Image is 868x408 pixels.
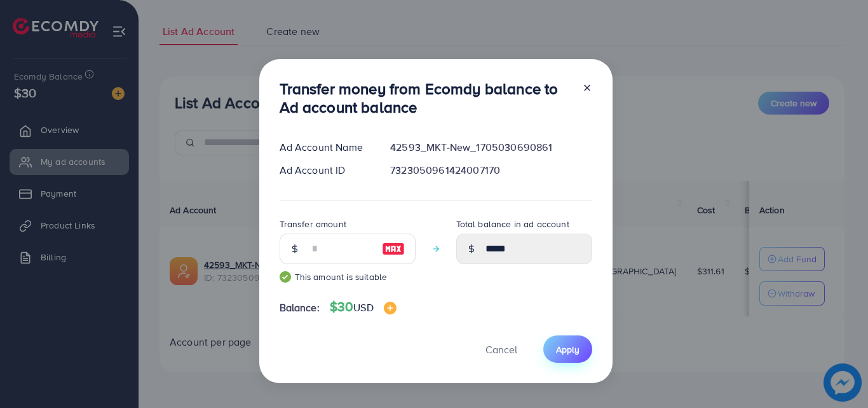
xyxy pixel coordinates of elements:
img: image [382,241,405,257]
button: Apply [543,335,592,363]
span: Apply [556,343,580,356]
div: Ad Account ID [269,163,381,178]
label: Total balance in ad account [456,218,569,230]
h4: $30 [330,299,397,315]
div: Ad Account Name [269,140,381,155]
img: image [384,302,397,314]
h3: Transfer money from Ecomdy balance to Ad account balance [280,80,572,116]
button: Cancel [470,335,533,363]
span: Cancel [485,342,517,356]
div: 7323050961424007170 [380,163,602,178]
span: USD [353,300,373,314]
div: 42593_MKT-New_1705030690861 [380,140,602,155]
small: This amount is suitable [280,271,416,283]
label: Transfer amount [280,218,346,230]
span: Balance: [280,300,320,315]
img: guide [280,271,291,283]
